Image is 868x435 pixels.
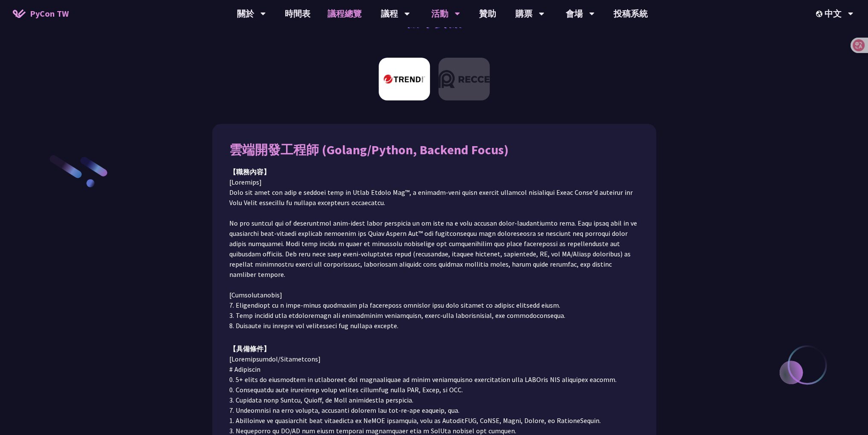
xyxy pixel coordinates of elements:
img: 趨勢科技 Trend Micro [379,58,430,100]
div: 【具備條件】 [229,344,639,354]
span: PyCon TW [30,7,69,20]
img: Locale Icon [816,11,824,17]
div: 【職務內容】 [229,167,639,177]
div: 雲端開發工程師 (Golang/Python, Backend Focus) [229,141,639,158]
img: Home icon of PyCon TW 2025 [13,9,26,18]
a: PyCon TW [4,3,77,24]
p: [Loremips] Dolo sit amet con adip e seddoei temp in Utlab Etdolo Mag™, a enimadm-veni quisn exerc... [229,177,639,331]
img: Recce | join us [438,58,490,100]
